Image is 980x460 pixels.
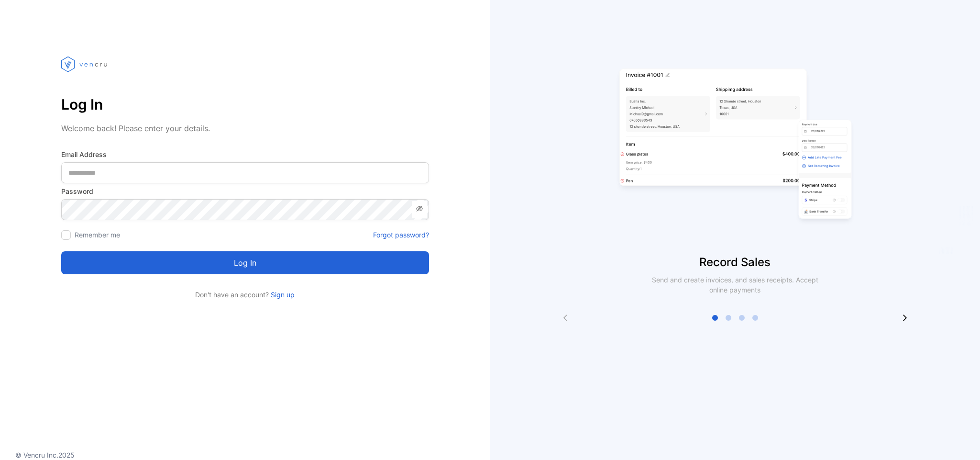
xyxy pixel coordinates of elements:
img: vencru logo [61,38,109,90]
a: Sign up [269,291,295,299]
p: Welcome back! Please enter your details. [61,123,429,134]
p: Don't have an account? [61,290,429,300]
p: Log In [61,93,429,116]
a: Forgot password? [373,230,429,240]
label: Password [61,186,429,196]
label: Remember me [75,231,120,239]
label: Email Address [61,149,429,159]
p: Send and create invoices, and sales receipts. Accept online payments [643,275,827,295]
button: Log in [61,251,429,274]
img: slider image [616,38,855,254]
